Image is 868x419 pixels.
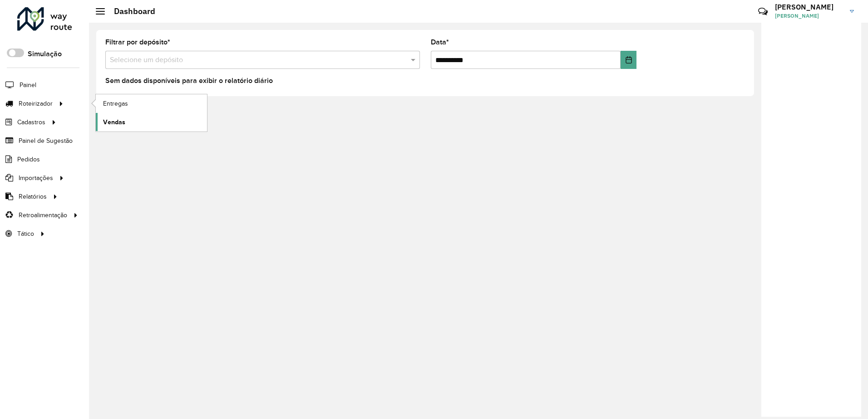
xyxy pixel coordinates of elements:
div: Críticas? Dúvidas? Elogios? Sugestões? Entre em contato conosco! [650,3,745,27]
a: Entregas [96,94,207,112]
button: Choose Date [621,51,636,69]
span: Roteirizador [19,99,53,108]
span: Cadastros [17,117,45,127]
label: Sem dados disponíveis para exibir o relatório diário [105,75,273,86]
span: Vendas [103,117,125,127]
span: Painel de Sugestão [19,136,73,146]
a: Contato Rápido [753,2,773,21]
a: Vendas [96,113,207,131]
span: Relatórios [19,192,47,201]
span: Pedidos [17,155,40,164]
span: Importações [19,173,53,183]
label: Filtrar por depósito [105,37,170,48]
h2: Dashboard [105,6,155,16]
label: Data [431,37,449,48]
span: Retroalimentação [19,210,67,220]
span: [PERSON_NAME] [775,12,843,20]
h3: [PERSON_NAME] [775,3,843,11]
span: Painel [20,80,36,90]
span: Entregas [103,99,128,108]
label: Simulação [28,49,62,59]
span: Tático [17,229,34,239]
